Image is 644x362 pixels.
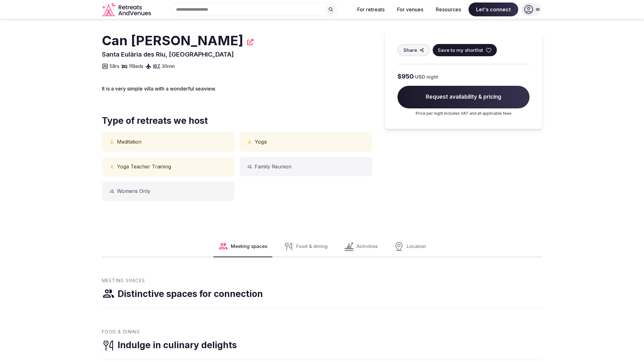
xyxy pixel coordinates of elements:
button: For venues [392,3,428,16]
span: It is a very simple villa with a wonderful seaview. [102,85,216,92]
span: Food & dining [102,329,140,335]
span: 5 Brs [109,63,119,69]
button: Physical and mental health icon tooltip [247,140,252,145]
p: Price per night includes VAT and all applicable fees [397,111,530,116]
button: Resources [431,3,466,16]
button: Share [397,44,430,56]
button: Physical and mental health icon tooltip [109,164,114,169]
span: night [426,74,438,80]
span: Food & dining [296,243,328,250]
h2: Can [PERSON_NAME] [102,31,243,50]
span: Type of retreats we host [102,115,372,127]
span: Santa Eulària des Riu, [GEOGRAPHIC_DATA] [102,51,234,58]
span: Share [403,47,417,53]
svg: Retreats and Venues company logo [102,3,152,17]
button: Save to my shortlist [433,44,497,56]
span: Meeting Spaces [102,277,145,284]
button: For retreats [352,3,390,16]
button: Social and business icon tooltip [109,189,114,194]
span: Meeting spaces [231,243,267,250]
h3: Indulge in culinary delights [118,339,237,351]
h3: Distinctive spaces for connection [118,288,263,300]
span: Location [407,243,426,250]
span: 11 Beds [129,63,143,69]
a: IBZ [153,63,160,69]
span: Save to my shortlist [438,47,483,53]
span: $950 [397,72,414,81]
span: USD [415,74,425,80]
span: 30 min [162,63,175,69]
span: Let's connect [469,3,518,16]
span: Request availability & pricing [397,86,530,108]
button: Physical and mental health icon tooltip [109,140,114,145]
a: Visit the homepage [102,3,152,17]
button: Social and business icon tooltip [247,164,252,169]
span: Activities [357,243,378,250]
